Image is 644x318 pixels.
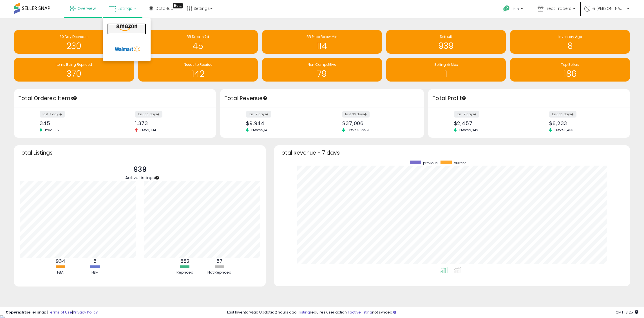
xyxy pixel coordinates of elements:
[73,310,98,315] a: Privacy Policy
[342,120,414,126] div: $37,006
[168,270,202,275] div: Repriced
[393,310,396,314] i: Click here to read more about un-synced listings.
[549,111,576,118] label: last 30 days
[14,58,134,82] a: Items Being Repriced 370
[227,310,638,315] div: Last InventoryLab Update: 2 hours ago, requires user action, not synced.
[184,62,212,67] span: Needs to Reprice
[48,310,72,315] a: Terms of Use
[454,111,479,118] label: last 7 days
[125,164,155,175] p: 939
[584,6,629,18] a: Hi [PERSON_NAME]
[503,5,510,12] i: Get Help
[298,310,310,315] a: 1 listing
[203,270,236,275] div: Not Repriced
[432,94,626,102] h3: Total Profit
[561,62,579,67] span: Top Sellers
[348,310,372,315] a: 1 active listing
[217,258,222,265] b: 57
[56,258,65,265] b: 934
[307,34,337,39] span: BB Price Below Min
[558,34,582,39] span: Inventory Age
[499,1,529,18] a: Help
[138,128,159,132] span: Prev: 1,384
[77,6,96,11] span: Overview
[141,41,255,51] h1: 45
[545,6,571,11] span: Treat Traders
[135,111,162,118] label: last 30 days
[72,96,77,101] div: Tooltip anchor
[135,120,206,126] div: 1,373
[308,62,336,67] span: Non Competitive
[17,41,131,51] h1: 230
[60,34,88,39] span: 30 Day Decrease
[138,30,258,54] a: BB Drop in 7d 45
[224,94,420,102] h3: Total Revenue
[440,34,452,39] span: Default
[173,3,183,8] div: Tooltip anchor
[94,258,97,265] b: 5
[138,58,258,82] a: Needs to Reprice 142
[389,41,503,51] h1: 939
[552,128,576,132] span: Prev: $6,433
[44,270,77,275] div: FBA
[265,69,379,78] h1: 79
[40,111,65,118] label: last 7 days
[249,128,271,132] span: Prev: $9,141
[386,58,506,82] a: Selling @ Max 1
[345,128,372,132] span: Prev: $36,299
[78,270,112,275] div: FBM
[262,30,382,54] a: BB Price Below Min 114
[6,310,26,315] strong: Copyright
[549,120,620,126] div: $8,233
[434,62,458,67] span: Selling @ Max
[616,310,638,315] span: 2025-08-11 13:25 GMT
[18,151,261,155] h3: Total Listings
[423,161,438,165] span: previous
[263,96,268,101] div: Tooltip anchor
[510,58,630,82] a: Top Sellers 186
[386,30,506,54] a: Default 939
[246,120,318,126] div: $9,944
[342,111,370,118] label: last 30 days
[187,34,209,39] span: BB Drop in 7d
[457,128,481,132] span: Prev: $2,042
[389,69,503,78] h1: 1
[592,6,625,11] span: Hi [PERSON_NAME]
[14,30,134,54] a: 30 Day Decrease 230
[56,62,92,67] span: Items Being Repriced
[155,175,160,180] div: Tooltip anchor
[6,310,98,315] div: seller snap | |
[510,30,630,54] a: Inventory Age 8
[454,161,466,165] span: current
[513,69,627,78] h1: 186
[118,6,132,11] span: Listings
[265,41,379,51] h1: 114
[513,41,627,51] h1: 8
[180,258,189,265] b: 882
[40,120,111,126] div: 345
[17,69,131,78] h1: 370
[454,120,525,126] div: $2,457
[511,6,519,11] span: Help
[156,6,173,11] span: DataHub
[278,151,626,155] h3: Total Revenue - 7 days
[42,128,62,132] span: Prev: 335
[125,175,155,181] span: Active Listings
[141,69,255,78] h1: 142
[18,94,212,102] h3: Total Ordered Items
[461,96,466,101] div: Tooltip anchor
[262,58,382,82] a: Non Competitive 79
[246,111,271,118] label: last 7 days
